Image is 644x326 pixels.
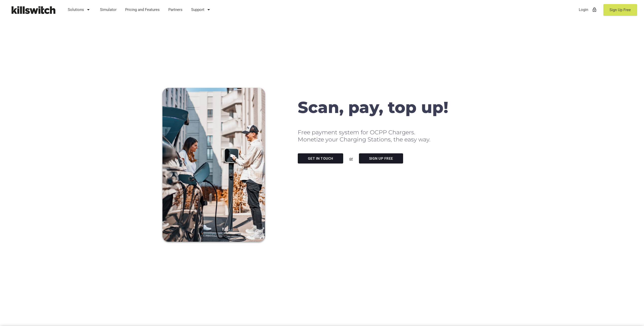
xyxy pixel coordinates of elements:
[298,153,343,164] a: Get in touch
[166,3,185,16] a: Partners
[298,99,482,116] h1: Scan, pay, top up!
[65,3,94,16] a: Solutions
[162,88,265,242] img: Couple charging EV with mobile payments
[603,4,637,16] a: Sign Up Free
[298,129,482,143] h2: Free payment system for OCPP Chargers. Monetize your Charging Stations, the easy way.
[206,4,212,16] i: arrow_drop_down
[592,4,597,16] i: lock_outline
[349,156,353,161] u: or
[8,4,58,16] img: Killswitch
[359,153,403,164] a: Sign Up Free
[123,3,162,16] a: Pricing and Features
[189,3,214,16] a: Support
[85,4,91,16] i: arrow_drop_down
[98,3,119,16] a: Simulator
[576,3,600,16] a: Loginlock_outline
